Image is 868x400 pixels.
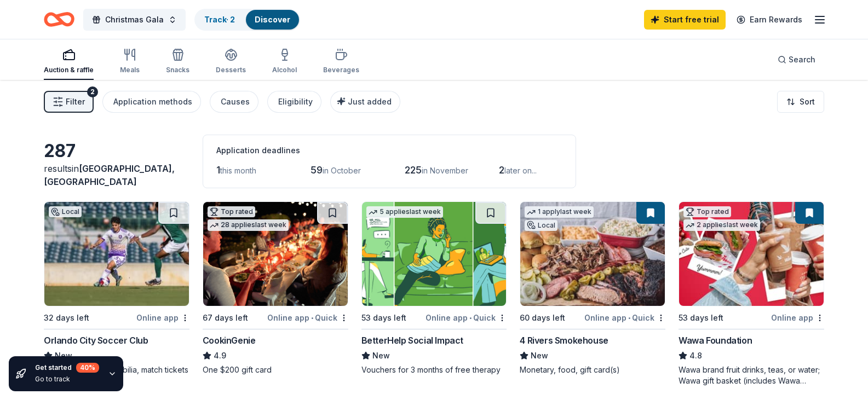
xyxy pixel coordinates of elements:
[323,166,361,175] span: in October
[267,311,348,324] div: Online app Quick
[216,144,562,157] div: Application deadlines
[531,349,548,362] span: New
[44,202,189,306] img: Image for Orlando City Soccer Club
[469,314,472,322] span: •
[216,44,246,80] button: Desserts
[771,311,824,324] div: Online app
[278,95,313,108] div: Eligibility
[204,15,235,24] a: Track· 2
[216,164,220,176] span: 1
[35,363,99,373] div: Get started
[372,349,390,362] span: New
[203,201,348,375] a: Image for CookinGenieTop rated28 applieslast week67 days leftOnline app•QuickCookinGenie4.9One $2...
[520,201,665,375] a: Image for 4 Rivers Smokehouse1 applylast weekLocal60 days leftOnline app•Quick4 Rivers Smokehouse...
[525,220,557,231] div: Local
[348,97,392,106] span: Just added
[44,44,94,80] button: Auction & raffle
[323,66,359,74] div: Beverages
[220,166,256,175] span: this month
[504,166,537,175] span: later on...
[35,375,99,384] div: Go to track
[210,91,258,113] button: Causes
[362,202,507,306] img: Image for BetterHelp Social Impact
[628,314,630,322] span: •
[44,163,175,187] span: in
[76,363,99,373] div: 40 %
[203,311,248,324] div: 67 days left
[361,334,463,347] div: BetterHelp Social Impact
[120,44,140,80] button: Meals
[113,95,192,108] div: Application methods
[120,66,140,74] div: Meals
[44,7,74,32] a: Home
[83,9,186,31] button: Christmas Gala
[267,91,321,113] button: Eligibility
[44,91,94,113] button: Filter2
[689,349,702,362] span: 4.8
[520,202,665,306] img: Image for 4 Rivers Smokehouse
[361,364,507,375] div: Vouchers for 3 months of free therapy
[769,49,824,71] button: Search
[203,334,256,347] div: CookinGenie
[520,334,608,347] div: 4 Rivers Smokehouse
[366,206,443,218] div: 5 applies last week
[87,86,98,97] div: 2
[679,201,824,386] a: Image for Wawa FoundationTop rated2 applieslast week53 days leftOnline appWawa Foundation4.8Wawa ...
[44,162,189,188] div: results
[66,95,85,108] span: Filter
[679,311,723,324] div: 53 days left
[105,13,164,26] span: Christmas Gala
[361,201,507,375] a: Image for BetterHelp Social Impact5 applieslast week53 days leftOnline app•QuickBetterHelp Social...
[426,311,507,324] div: Online app Quick
[361,311,406,324] div: 53 days left
[323,44,359,80] button: Beverages
[679,202,824,306] img: Image for Wawa Foundation
[208,219,289,231] div: 28 applies last week
[777,91,824,113] button: Sort
[520,364,665,375] div: Monetary, food, gift card(s)
[49,206,82,217] div: Local
[214,349,226,362] span: 4.9
[789,53,815,66] span: Search
[44,163,175,187] span: [GEOGRAPHIC_DATA], [GEOGRAPHIC_DATA]
[800,95,815,108] span: Sort
[405,164,422,176] span: 225
[679,334,752,347] div: Wawa Foundation
[683,219,760,231] div: 2 applies last week
[44,311,89,324] div: 32 days left
[44,334,148,347] div: Orlando City Soccer Club
[216,66,246,74] div: Desserts
[311,164,323,176] span: 59
[203,202,348,306] img: Image for CookinGenie
[683,206,731,217] div: Top rated
[203,364,348,375] div: One $200 gift card
[525,206,594,218] div: 1 apply last week
[44,66,94,74] div: Auction & raffle
[272,66,297,74] div: Alcohol
[136,311,189,324] div: Online app
[679,364,824,386] div: Wawa brand fruit drinks, teas, or water; Wawa gift basket (includes Wawa products and coupons)
[272,44,297,80] button: Alcohol
[102,91,201,113] button: Application methods
[221,95,250,108] div: Causes
[730,10,809,30] a: Earn Rewards
[208,206,255,217] div: Top rated
[166,44,189,80] button: Snacks
[330,91,400,113] button: Just added
[499,164,504,176] span: 2
[311,314,313,322] span: •
[44,201,189,375] a: Image for Orlando City Soccer ClubLocal32 days leftOnline appOrlando City Soccer ClubNewAutograph...
[422,166,468,175] span: in November
[520,311,565,324] div: 60 days left
[166,66,189,74] div: Snacks
[584,311,665,324] div: Online app Quick
[44,140,189,162] div: 287
[644,10,726,30] a: Start free trial
[194,9,300,31] button: Track· 2Discover
[255,15,290,24] a: Discover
